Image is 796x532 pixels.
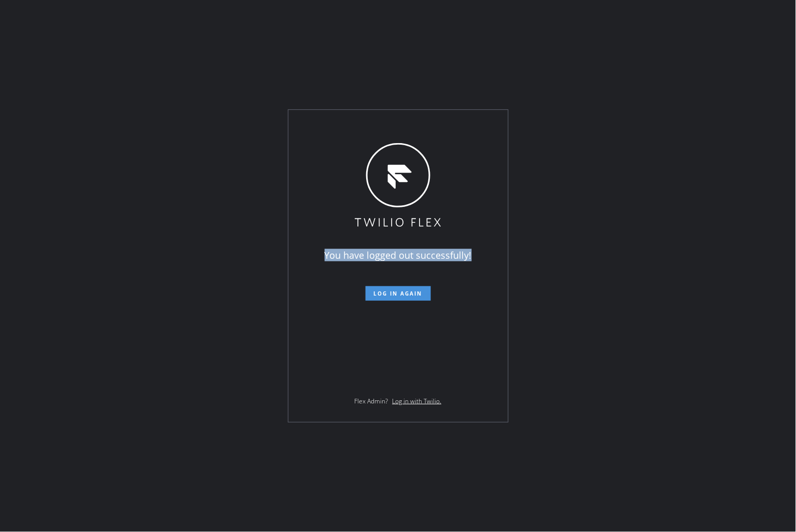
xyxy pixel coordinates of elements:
span: You have logged out successfully! [325,249,472,261]
a: Log in with Twilio. [393,397,442,405]
span: Flex Admin? [355,397,388,405]
span: Log in again [374,290,423,297]
button: Log in again [366,286,431,301]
